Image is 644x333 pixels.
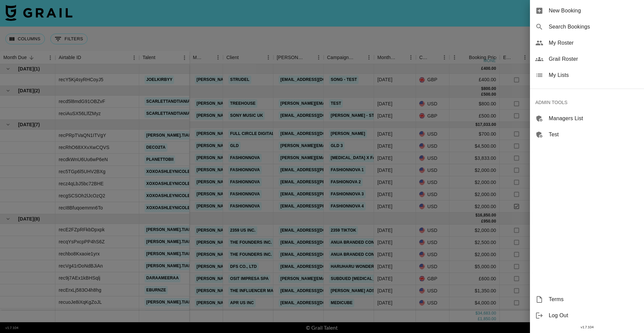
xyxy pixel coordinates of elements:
[549,7,639,15] span: New Booking
[530,94,644,110] div: ADMIN TOOLS
[530,19,644,35] div: Search Bookings
[549,71,639,79] span: My Lists
[530,291,644,307] div: Terms
[530,51,644,67] div: Grail Roster
[549,39,639,47] span: My Roster
[530,324,644,331] div: v 1.7.104
[549,114,639,123] span: Managers List
[549,295,639,303] span: Terms
[549,131,639,139] span: Test
[549,312,639,320] span: Log Out
[530,67,644,83] div: My Lists
[530,110,644,127] div: Managers List
[549,55,639,63] span: Grail Roster
[530,307,644,324] div: Log Out
[530,3,644,19] div: New Booking
[549,23,639,31] span: Search Bookings
[530,35,644,51] div: My Roster
[530,127,644,143] div: Test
